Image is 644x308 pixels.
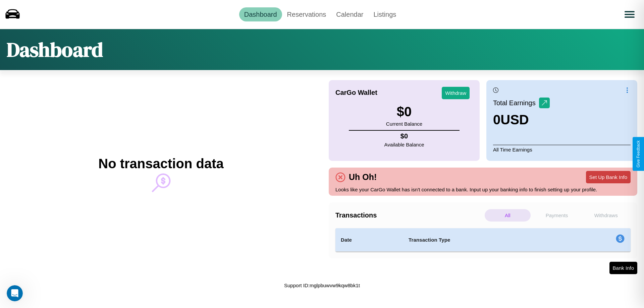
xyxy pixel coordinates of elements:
[282,7,331,21] a: Reservations
[442,87,470,99] button: Withdraw
[409,236,561,244] h4: Transaction Type
[345,172,380,182] h4: Uh Oh!
[386,104,422,119] h3: $ 0
[335,228,631,252] table: simple table
[335,211,483,219] h4: Transactions
[98,156,223,171] h2: No transaction data
[335,185,631,194] p: Looks like your CarGo Wallet has isn't connected to a bank. Input up your banking info to finish ...
[485,209,531,222] p: All
[7,36,103,63] h1: Dashboard
[493,112,550,127] h3: 0 USD
[586,171,631,183] button: Set Up Bank Info
[335,89,377,97] h4: CarGo Wallet
[341,236,398,244] h4: Date
[239,7,282,21] a: Dashboard
[331,7,368,21] a: Calendar
[368,7,401,21] a: Listings
[493,145,631,154] p: All Time Earnings
[386,119,422,128] p: Current Balance
[493,97,539,109] p: Total Earnings
[284,281,360,290] p: Support ID: mglpbuwvw9kqw8bk1t
[620,5,639,24] button: Open menu
[534,209,580,222] p: Payments
[384,132,424,140] h4: $ 0
[636,140,641,168] div: Give Feedback
[384,140,424,149] p: Available Balance
[583,209,629,222] p: Withdraws
[609,262,637,274] button: Bank Info
[7,285,23,301] iframe: Intercom live chat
